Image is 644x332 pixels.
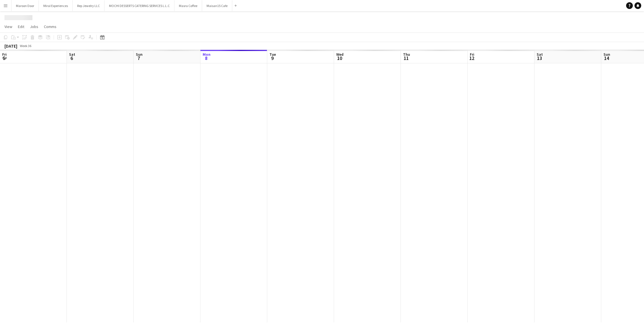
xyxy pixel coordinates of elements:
span: Jobs [30,24,38,29]
span: Thu [403,52,410,57]
button: MOCHI DESSERTS CATERING SERVICES L.L.C [105,0,174,11]
span: Sun [603,52,610,57]
span: Edit [18,24,24,29]
div: [DATE] [4,43,17,49]
span: 10 [335,55,344,61]
span: 14 [603,55,610,61]
span: Sat [537,52,543,57]
button: Maroon Door [11,0,39,11]
span: 7 [135,55,143,61]
span: 11 [402,55,410,61]
span: Tue [269,52,276,57]
span: Comms [44,24,56,29]
span: 9 [269,55,276,61]
span: Fri [470,52,474,57]
button: Miral Experiences [39,0,73,11]
span: Week 36 [18,44,32,48]
span: 12 [469,55,474,61]
a: Jobs [28,23,41,30]
a: Comms [42,23,59,30]
span: View [4,24,12,29]
span: 13 [536,55,543,61]
span: Mon [203,52,210,57]
a: View [2,23,15,30]
span: 8 [202,55,210,61]
span: Fri [2,52,7,57]
button: Masra Coffee [174,0,202,11]
span: 5 [1,55,7,61]
button: Rep Jewelry LLC [73,0,105,11]
a: Edit [16,23,27,30]
span: 6 [68,55,75,61]
span: Sat [69,52,75,57]
span: Sun [136,52,143,57]
button: Maisan15 Cafe [202,0,232,11]
span: Wed [336,52,344,57]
